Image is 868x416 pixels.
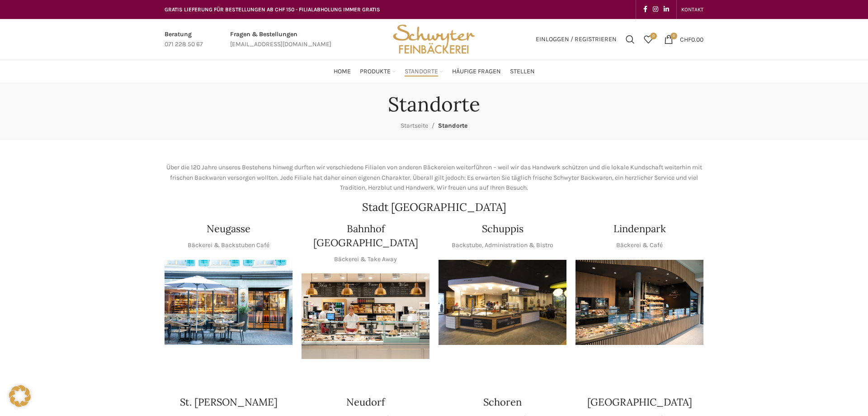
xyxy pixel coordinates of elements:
h4: Neugasse [207,222,250,236]
h2: Stadt [GEOGRAPHIC_DATA] [165,202,703,213]
p: Backstube, Administration & Bistro [452,240,553,250]
h4: Bahnhof [GEOGRAPHIC_DATA] [302,222,429,250]
div: Secondary navigation [677,0,708,19]
a: 0 CHF0.00 [660,30,708,48]
div: Main navigation [160,62,708,81]
bdi: 0.00 [680,35,703,43]
h4: Schoren [483,395,522,409]
p: Bäckerei & Take Away [334,254,397,264]
a: Site logo [390,35,478,43]
span: Home [334,67,351,76]
span: KONTAKT [681,6,703,13]
h4: Schuppis [482,222,524,236]
span: 0 [650,33,657,39]
h4: [GEOGRAPHIC_DATA] [587,395,692,409]
a: Startseite [401,122,428,129]
span: Häufige Fragen [452,67,501,76]
a: Einloggen / Registrieren [531,30,621,48]
h4: Lindenpark [613,222,666,236]
p: Bäckerei & Café [616,240,663,250]
img: 150130-Schwyter-013 [439,260,566,345]
a: Infobox link [165,29,203,50]
a: Standorte [405,62,443,81]
a: KONTAKT [681,0,703,19]
span: CHF [680,35,691,43]
div: Meine Wunschliste [639,30,657,48]
a: Instagram social link [650,3,661,16]
img: Bahnhof St. Gallen [302,273,429,359]
a: Häufige Fragen [452,62,501,81]
p: Über die 120 Jahre unseres Bestehens hinweg durften wir verschiedene Filialen von anderen Bäckere... [165,163,703,193]
h4: Neudorf [346,395,385,409]
h4: St. [PERSON_NAME] [180,395,278,409]
span: Produkte [360,67,391,76]
p: Bäckerei & Backstuben Café [188,240,269,250]
span: Standorte [438,122,467,129]
img: 017-e1571925257345 [576,260,703,345]
a: Suchen [621,30,639,48]
img: Neugasse [165,260,292,345]
span: Standorte [405,67,438,76]
a: Infobox link [230,29,331,50]
span: GRATIS LIEFERUNG FÜR BESTELLUNGEN AB CHF 150 - FILIALABHOLUNG IMMER GRATIS [165,6,380,13]
a: Home [334,62,351,81]
h1: Standorte [388,92,480,116]
a: Facebook social link [641,3,650,16]
a: 0 [639,30,657,48]
span: Stellen [510,67,535,76]
a: Linkedin social link [661,3,672,16]
img: Bäckerei Schwyter [390,19,478,60]
a: Produkte [360,62,396,81]
span: Einloggen / Registrieren [536,36,617,43]
a: Stellen [510,62,535,81]
span: 0 [670,33,677,39]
